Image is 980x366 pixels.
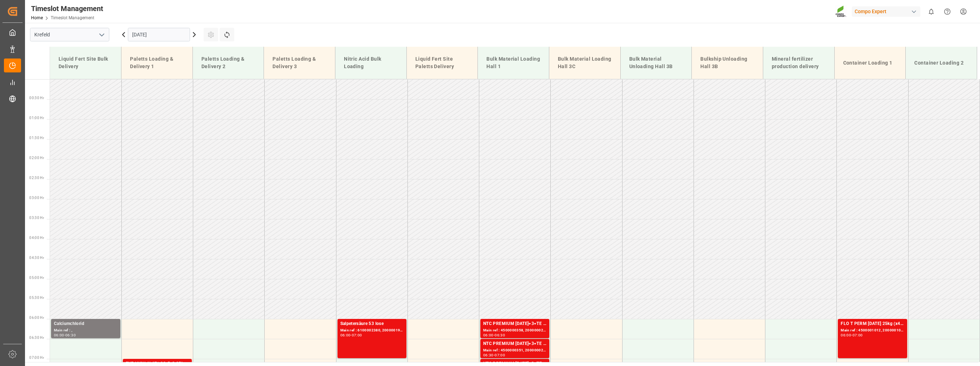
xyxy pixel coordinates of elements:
div: Main ref : 4500000351, 2000000277 [483,347,546,354]
div: Main ref : 4500001012, 2000001047 [841,327,904,334]
span: 02:30 Hr [29,176,44,180]
div: Main ref : 6100002380, 2000001987 [340,327,404,334]
div: 07:00 [495,354,505,357]
div: Paletts Loading & Delivery 1 [127,52,187,73]
div: Paletts Loading & Delivery 3 [270,52,329,73]
div: Liquid Fert Site Paletts Delivery [412,52,472,73]
div: NTC PREMIUM [DATE]+3+TE BULK [483,320,546,327]
div: Salpetersäure 53 lose [340,320,404,327]
div: Nitric Acid Bulk Loading [341,52,401,73]
span: 01:00 Hr [29,116,44,120]
div: Calciumchlorid [54,320,117,327]
span: 04:00 Hr [29,236,44,240]
div: Bulkship Unloading Hall 3B [697,52,757,73]
div: - [350,334,351,337]
div: FLO T PERM [DATE] 25kg (x42) INT [841,320,904,327]
div: NTC PREMIUM [DATE]+3+TE BULK [483,340,546,347]
div: Bulk Material Loading Hall 1 [484,52,543,73]
button: Compo Expert [852,5,923,18]
div: Compo Expert [852,6,920,17]
div: 06:30 [495,334,505,337]
div: - [851,334,852,337]
div: 06:00 [54,334,64,337]
span: 03:30 Hr [29,216,44,220]
div: - [494,354,495,357]
button: Help Center [939,4,955,20]
div: 06:00 [340,334,351,337]
div: Bulk Material Loading Hall 3C [555,52,615,73]
span: 06:30 Hr [29,336,44,340]
button: show 0 new notifications [923,4,939,20]
div: - [494,334,495,337]
span: 00:30 Hr [29,96,44,100]
div: Container Loading 2 [911,56,971,70]
div: Liquid Fert Site Bulk Delivery [56,52,115,73]
input: DD.MM.YYYY [128,28,190,41]
div: 06:00 [841,334,851,337]
div: 06:00 [483,334,494,337]
button: open menu [96,29,107,40]
span: 04:30 Hr [29,256,44,260]
div: Main ref : , [54,327,117,334]
img: Screenshot%202023-09-29%20at%2010.02.21.png_1712312052.png [835,5,847,18]
span: 06:00 Hr [29,316,44,320]
div: Main ref : 4500000358, 2000000277 [483,327,546,334]
div: Paletts Loading & Delivery 2 [199,52,258,73]
span: 07:00 Hr [29,356,44,360]
div: Bulk Material Unloading Hall 3B [626,52,686,73]
span: 05:30 Hr [29,296,44,300]
span: 03:00 Hr [29,196,44,200]
div: 07:00 [352,334,362,337]
div: Mineral fertilizer production delivery [769,52,829,73]
div: Container Loading 1 [840,56,900,70]
input: Type to search/select [30,28,109,41]
div: 07:00 [852,334,863,337]
div: 06:30 [65,334,76,337]
a: Home [31,15,43,20]
span: 01:30 Hr [29,136,44,140]
div: - [64,334,65,337]
div: Timeslot Management [31,3,103,14]
span: 02:00 Hr [29,156,44,160]
span: 05:00 Hr [29,276,44,280]
div: 06:30 [483,354,494,357]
